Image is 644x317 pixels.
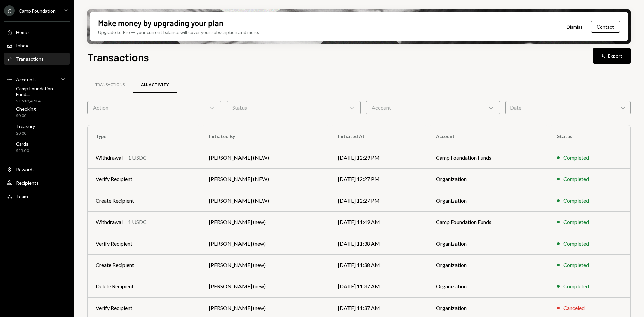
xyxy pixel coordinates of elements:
[133,76,177,93] a: All Activity
[16,167,35,172] div: Rewards
[16,113,36,119] div: $0.00
[428,233,549,254] td: Organization
[19,8,56,14] div: Camp Foundation
[87,101,221,114] div: Action
[16,76,37,82] div: Accounts
[16,43,28,48] div: Inbox
[201,168,330,190] td: [PERSON_NAME] (NEW)
[428,147,549,168] td: Camp Foundation Funds
[201,233,330,254] td: [PERSON_NAME] (new)
[366,101,500,114] div: Account
[88,168,201,190] td: Verify Recipient
[88,233,201,254] td: Verify Recipient
[227,101,361,114] div: Status
[428,254,549,276] td: Organization
[98,17,223,29] div: Make money by upgrading your plan
[563,261,589,269] div: Completed
[563,197,589,205] div: Completed
[98,29,259,36] div: Upgrade to Pro — your current balance will cover your subscription and more.
[16,194,28,199] div: Team
[88,276,201,297] td: Delete Recipient
[558,19,591,35] button: Dismiss
[428,211,549,233] td: Camp Foundation Funds
[330,276,428,297] td: [DATE] 11:37 AM
[201,190,330,211] td: [PERSON_NAME] (NEW)
[88,125,201,147] th: Type
[330,168,428,190] td: [DATE] 12:27 PM
[563,218,589,226] div: Completed
[4,53,70,65] a: Transactions
[428,168,549,190] td: Organization
[16,123,35,129] div: Treasury
[4,26,70,38] a: Home
[16,141,29,147] div: Cards
[96,154,123,162] div: Withdrawal
[4,39,70,51] a: Inbox
[201,147,330,168] td: [PERSON_NAME] (NEW)
[563,304,585,312] div: Canceled
[428,276,549,297] td: Organization
[330,125,428,147] th: Initiated At
[4,177,70,189] a: Recipients
[88,190,201,211] td: Create Recipient
[4,163,70,175] a: Rewards
[4,121,70,138] a: Treasury$0.00
[16,180,39,186] div: Recipients
[330,233,428,254] td: [DATE] 11:38 AM
[201,254,330,276] td: [PERSON_NAME] (new)
[96,218,123,226] div: Withdrawal
[4,104,70,120] a: Checking$0.00
[88,254,201,276] td: Create Recipient
[201,211,330,233] td: [PERSON_NAME] (new)
[16,130,35,136] div: $0.00
[16,148,29,154] div: $25.00
[505,101,631,114] div: Date
[330,190,428,211] td: [DATE] 12:27 PM
[563,154,589,162] div: Completed
[4,73,70,85] a: Accounts
[16,98,67,104] div: $1,518,490.43
[95,82,125,88] div: Transactions
[330,211,428,233] td: [DATE] 11:49 AM
[330,254,428,276] td: [DATE] 11:38 AM
[4,190,70,202] a: Team
[4,87,70,103] a: Camp Foundation Fund...$1,518,490.43
[16,56,44,62] div: Transactions
[4,5,15,16] div: C
[201,276,330,297] td: [PERSON_NAME] (new)
[593,48,631,64] button: Export
[16,106,36,112] div: Checking
[201,125,330,147] th: Initiated By
[330,147,428,168] td: [DATE] 12:29 PM
[563,282,589,290] div: Completed
[591,21,620,33] button: Contact
[128,218,147,226] div: 1 USDC
[428,125,549,147] th: Account
[16,29,29,35] div: Home
[563,175,589,183] div: Completed
[16,86,67,97] div: Camp Foundation Fund...
[549,125,630,147] th: Status
[428,190,549,211] td: Organization
[4,139,70,155] a: Cards$25.00
[563,240,589,248] div: Completed
[87,50,149,64] h1: Transactions
[128,154,147,162] div: 1 USDC
[87,76,133,93] a: Transactions
[141,82,169,88] div: All Activity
